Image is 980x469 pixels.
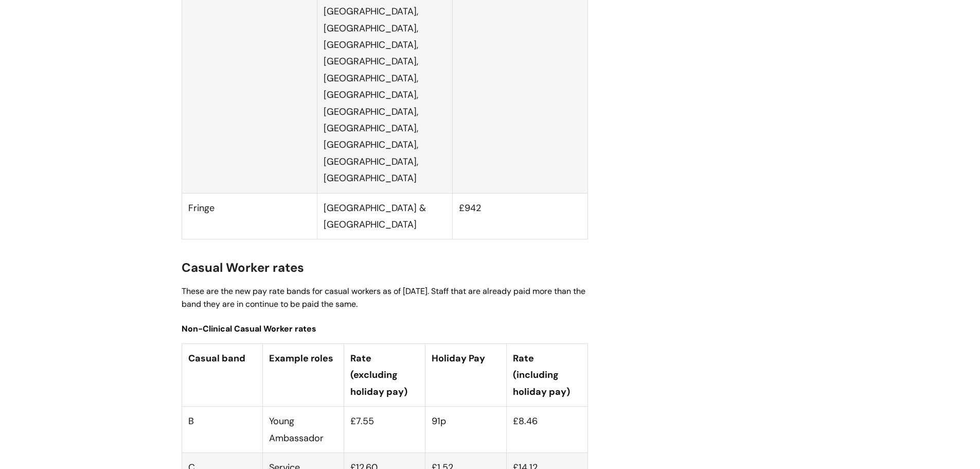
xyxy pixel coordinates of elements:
[263,407,344,453] td: Young Ambassador
[182,323,316,334] span: Non-Clinical Casual Worker rates
[182,407,263,453] td: B
[182,286,585,309] span: These are the new pay rate bands for casual workers as of [DATE]. Staff that are already paid mor...
[182,344,263,407] th: Casual band
[182,259,304,275] span: Casual Worker rates
[425,407,506,453] td: 91p
[506,407,587,453] td: £8.46
[182,193,317,239] td: Fringe
[344,344,425,407] th: Rate (excluding holiday pay)
[317,193,452,239] td: [GEOGRAPHIC_DATA] & [GEOGRAPHIC_DATA]
[452,193,587,239] td: £942
[425,344,506,407] th: Holiday Pay
[263,344,344,407] th: Example roles
[506,344,587,407] th: Rate (including holiday pay)
[344,407,425,453] td: £7.55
